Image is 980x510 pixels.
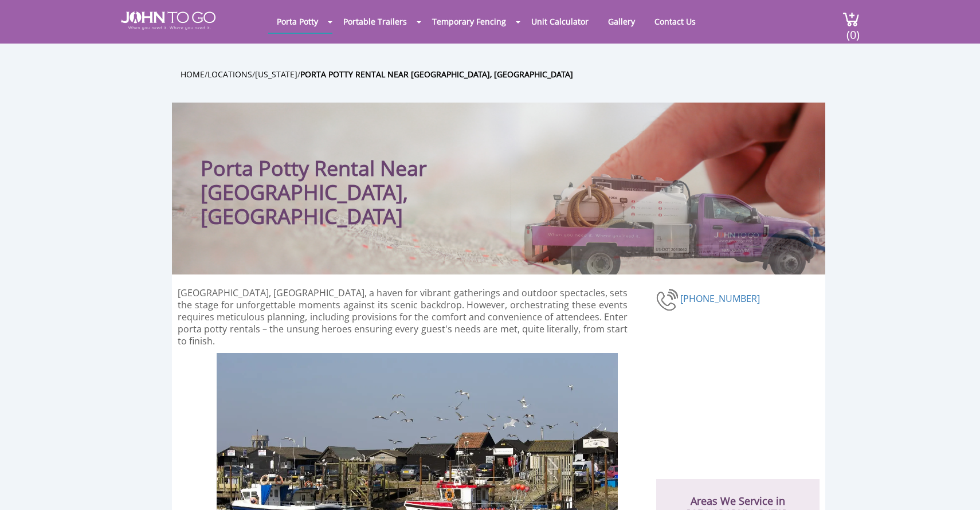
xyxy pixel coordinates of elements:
a: Portable Trailers [335,10,415,33]
a: [US_STATE] [255,69,297,80]
img: phone-number [656,287,680,312]
button: Live Chat [934,464,980,510]
p: [GEOGRAPHIC_DATA], [GEOGRAPHIC_DATA], a haven for vibrant gatherings and outdoor spectacles, sets... [178,287,628,347]
span: (0) [846,18,860,42]
a: Temporary Fencing [424,10,515,33]
img: Truck [510,168,820,274]
a: Contact Us [646,10,704,33]
a: Porta Potty [268,10,327,33]
a: Gallery [599,10,644,33]
img: JOHN to go [121,11,215,30]
a: Locations [207,69,252,80]
a: Unit Calculator [523,10,597,33]
a: [PHONE_NUMBER] [680,292,760,305]
ul: / / / [181,68,834,81]
h1: Porta Potty Rental Near [GEOGRAPHIC_DATA], [GEOGRAPHIC_DATA] [201,125,570,229]
img: cart a [842,11,860,27]
a: Porta Potty Rental Near [GEOGRAPHIC_DATA], [GEOGRAPHIC_DATA] [300,69,573,80]
a: Home [181,69,205,80]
